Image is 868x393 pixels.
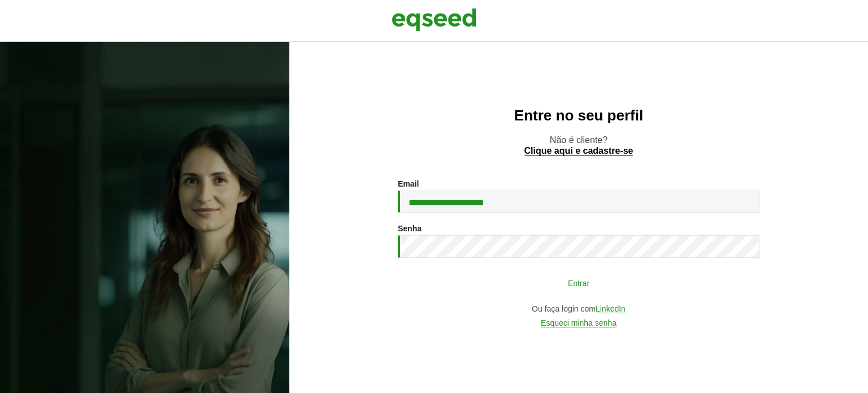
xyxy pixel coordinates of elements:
[596,305,626,313] a: LinkedIn
[398,305,759,313] div: Ou faça login com
[432,272,726,293] button: Entrar
[312,135,845,156] p: Não é cliente?
[524,146,633,156] a: Clique aqui e cadastre-se
[398,180,419,188] label: Email
[398,224,422,232] label: Senha
[312,107,845,124] h2: Entre no seu perfil
[392,6,476,34] img: EqSeed Logo
[541,319,617,327] a: Esqueci minha senha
